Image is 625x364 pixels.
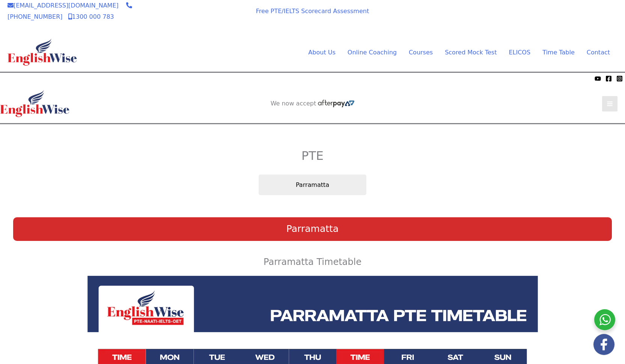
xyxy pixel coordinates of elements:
[290,47,610,58] nav: Site Navigation: Main Menu
[616,75,623,82] a: Instagram
[13,256,612,269] h3: Parramatta Timetable
[494,10,610,25] a: AI SCORED PTE SOFTWARE REGISTER FOR FREE SOFTWARE TRIAL
[587,49,610,56] span: Contact
[581,47,610,58] a: Contact
[503,47,536,58] a: ELICOS
[308,49,335,56] span: About Us
[445,49,497,56] span: Scored Mock Test
[403,47,439,58] a: CoursesMenu Toggle
[486,4,617,29] aside: Header Widget 1
[318,100,354,107] img: Afterpay-Logo
[271,100,316,107] span: We now accept
[509,49,530,56] span: ELICOS
[267,100,358,108] aside: Header Widget 2
[536,47,581,58] a: Time TableMenu Toggle
[302,47,341,58] a: About UsMenu Toggle
[342,47,403,58] a: Online CoachingMenu Toggle
[68,13,114,20] a: 1300 000 783
[439,47,503,58] a: Scored Mock TestMenu Toggle
[348,49,397,56] span: Online Coaching
[8,2,119,9] a: [EMAIL_ADDRESS][DOMAIN_NAME]
[45,77,66,81] img: Afterpay-Logo
[409,49,433,56] span: Courses
[8,2,132,20] a: [PHONE_NUMBER]
[8,39,77,66] img: cropped-ew-logo
[256,8,369,15] a: Free PTE/IELTS Scorecard Assessment
[13,217,612,241] h2: Parramatta
[13,149,612,163] h1: PTE
[247,124,378,149] aside: Header Widget 1
[194,9,233,17] span: We now accept
[203,18,224,22] img: Afterpay-Logo
[255,130,371,145] a: AI SCORED PTE SOFTWARE REGISTER FOR FREE SOFTWARE TRIAL
[605,75,612,82] a: Facebook
[4,75,44,82] span: We now accept
[595,75,601,82] a: YouTube
[259,174,366,196] a: Parramatta
[542,49,575,56] span: Time Table
[593,334,614,355] img: white-facebook.png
